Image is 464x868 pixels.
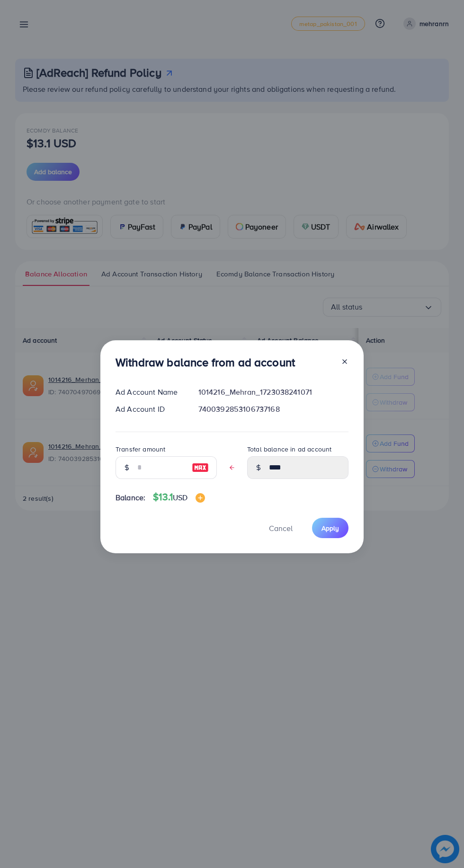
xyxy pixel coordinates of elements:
[173,492,187,503] span: USD
[108,387,191,398] div: Ad Account Name
[116,444,165,454] label: Transfer amount
[191,387,356,398] div: 1014216_Mehran_1723038241071
[257,518,304,538] button: Cancel
[116,355,295,369] h3: Withdraw balance from ad account
[116,492,145,503] span: Balance:
[192,462,209,473] img: image
[312,518,348,538] button: Apply
[247,444,331,454] label: Total balance in ad account
[196,493,205,503] img: image
[108,404,191,415] div: Ad Account ID
[153,491,205,503] h4: $13.1
[269,523,293,533] span: Cancel
[191,404,356,415] div: 7400392853106737168
[321,523,339,533] span: Apply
